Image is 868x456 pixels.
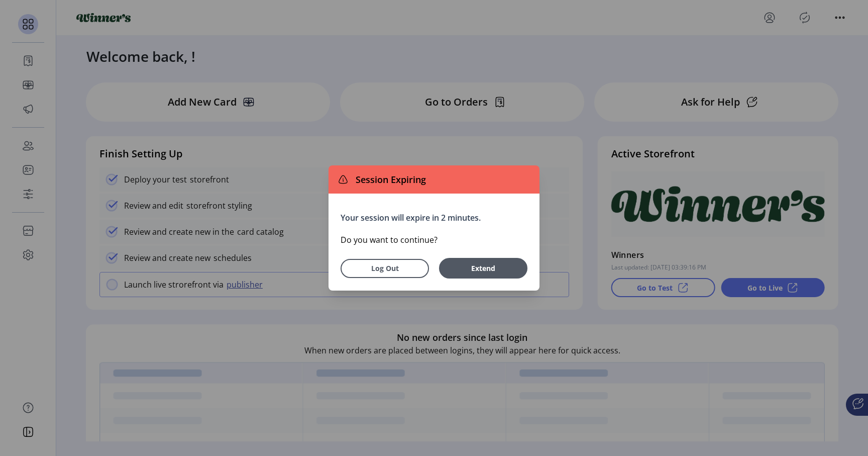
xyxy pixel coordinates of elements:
p: Your session will expire in 2 minutes. [341,212,527,224]
span: Session Expiring [352,173,426,187]
span: Log Out [354,263,416,273]
span: Extend [452,263,514,273]
button: Log Out [341,259,429,278]
button: Extend [439,258,527,279]
p: Do you want to continue? [341,234,527,246]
